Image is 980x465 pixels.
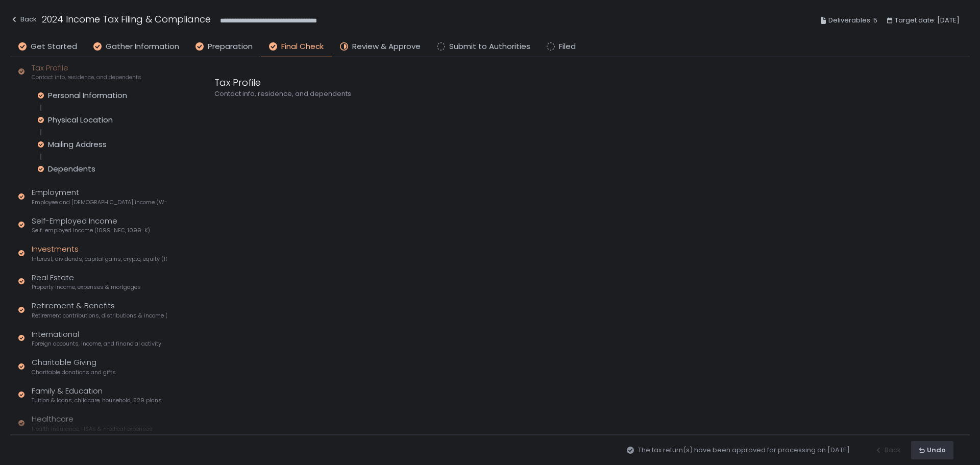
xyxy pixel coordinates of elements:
[32,227,150,234] span: Self-employed income (1099-NEC, 1099-K)
[32,369,116,376] span: Charitable donations and gifts
[449,41,530,53] span: Submit to Authorities
[919,446,946,455] div: Undo
[32,255,167,263] span: Interest, dividends, capital gains, crypto, equity (1099s, K-1s)
[32,62,141,82] div: Tax Profile
[32,413,153,433] div: Healthcare
[48,90,127,101] div: Personal Information
[32,425,153,433] span: Health insurance, HSAs & medical expenses
[32,272,141,291] div: Real Estate
[32,357,116,376] div: Charitable Giving
[638,446,850,455] span: The tax return(s) have been approved for processing on [DATE]
[32,340,161,348] span: Foreign accounts, income, and financial activity
[895,14,960,27] span: Target date: [DATE]
[208,41,253,53] span: Preparation
[42,12,211,26] h1: 2024 Income Tax Filing & Compliance
[48,164,95,174] div: Dependents
[559,41,576,53] span: Filed
[32,187,167,206] div: Employment
[214,76,704,89] div: Tax Profile
[214,89,704,99] div: Contact info, residence, and dependents
[106,41,179,53] span: Gather Information
[10,13,37,26] div: Back
[281,41,324,53] span: Final Check
[911,441,953,459] button: Undo
[32,312,167,320] span: Retirement contributions, distributions & income (1099-R, 5498)
[10,12,37,29] button: Back
[32,397,162,404] span: Tuition & loans, childcare, household, 529 plans
[48,139,107,150] div: Mailing Address
[48,115,113,125] div: Physical Location
[32,283,141,291] span: Property income, expenses & mortgages
[352,41,421,53] span: Review & Approve
[32,215,150,235] div: Self-Employed Income
[32,329,161,348] div: International
[32,74,141,81] span: Contact info, residence, and dependents
[32,199,167,206] span: Employee and [DEMOGRAPHIC_DATA] income (W-2s)
[32,300,167,320] div: Retirement & Benefits
[31,41,77,53] span: Get Started
[828,14,877,27] span: Deliverables: 5
[32,385,162,405] div: Family & Education
[32,243,167,263] div: Investments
